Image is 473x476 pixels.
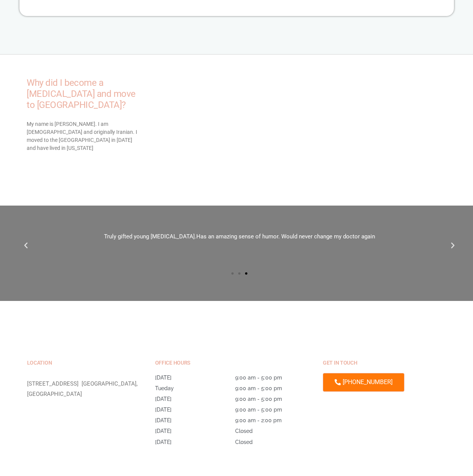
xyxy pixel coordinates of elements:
span: [DATE] [155,394,172,404]
span: [DATE] [155,373,172,383]
h3: LOCATION [27,360,148,365]
a: Why did I become a [MEDICAL_DATA] and move to [GEOGRAPHIC_DATA]? [27,77,136,110]
span: Tueday [155,384,174,393]
a: ‪[PHONE_NUMBER] [323,373,404,392]
span: Go to slide 3 [245,272,247,275]
span: 9:00 am - 5:00 pm [235,373,282,383]
span: 9:00 am - 5:00 pm [235,405,282,415]
span: [DATE] [155,426,172,436]
span: Go to slide 2 [238,272,241,275]
span: 9:00 am - 5:00 pm [235,394,282,404]
span: [DATE] [155,437,172,447]
h3: GET IN TOUCH [323,360,443,365]
span: Closed [235,426,253,436]
span: Go to slide 1 [231,272,234,275]
h3: OFFICE HOURS [155,360,316,365]
p: My name is [PERSON_NAME]. I am [DEMOGRAPHIC_DATA] and originally Iranian. I moved to the [GEOGRAP... [27,120,139,152]
span: [DATE] [155,416,172,425]
span: 9:00 am - 5:00 pm [235,384,282,393]
span: ‪[PHONE_NUMBER] [343,379,393,386]
span: [DATE] [155,405,172,415]
p: [STREET_ADDRESS] [GEOGRAPHIC_DATA], [GEOGRAPHIC_DATA] [27,379,148,399]
span: 9:00 am - 2:00 pm [235,416,282,425]
span: Closed [235,437,253,447]
div: Truly gifted young [MEDICAL_DATA].Has an amazing sense of humor. Would never change my doctor again [41,232,438,241]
